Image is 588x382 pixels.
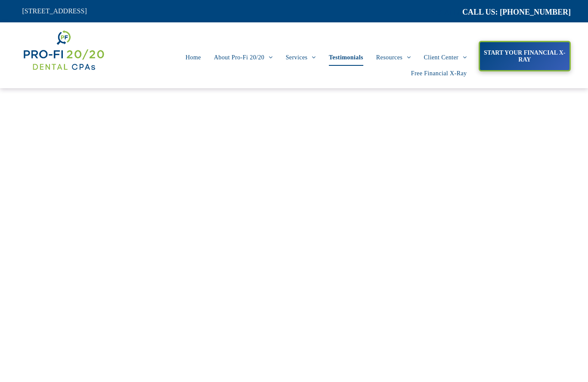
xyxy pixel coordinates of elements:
[480,45,568,68] span: START YOUR FINANCIAL X-RAY
[144,49,175,66] a: Home
[410,49,473,66] a: Client Center
[175,49,257,66] a: About Pro-Fi 20/20
[427,8,464,16] span: CA::CALLC
[304,49,356,66] a: Testimonials
[395,66,473,82] a: Free Financial X-Ray
[22,29,105,72] img: Get Dental CPA Consulting, Bookkeeping, & Bank Loans
[356,49,409,66] a: Resources
[479,41,571,71] a: START YOUR FINANCIAL X-RAY
[22,7,90,15] span: [STREET_ADDRESS]
[464,7,571,16] a: CALL US: [PHONE_NUMBER]
[257,49,304,66] a: Services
